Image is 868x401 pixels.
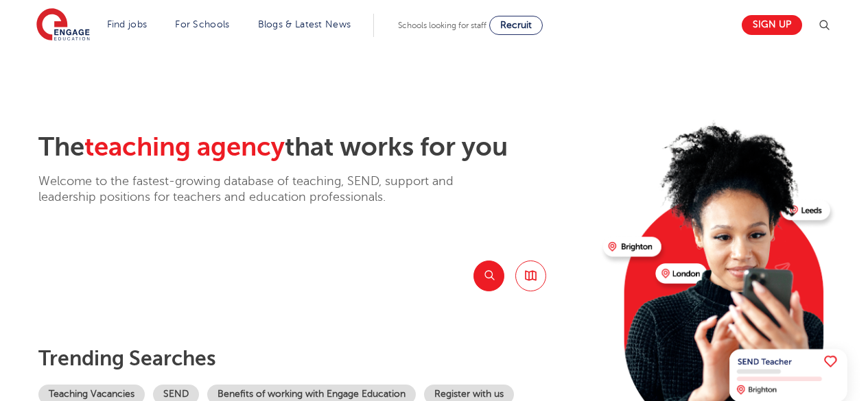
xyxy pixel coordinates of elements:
p: Trending searches [38,346,592,371]
a: Blogs & Latest News [258,19,351,29]
button: Search [473,260,504,291]
a: Sign up [742,15,802,35]
p: Welcome to the fastest-growing database of teaching, SEND, support and leadership positions for t... [38,173,491,206]
span: Schools looking for staff [398,21,486,30]
a: Find jobs [107,19,148,29]
span: teaching agency [84,132,285,162]
h2: The that works for you [38,132,592,163]
a: For Schools [175,19,229,29]
span: Recruit [500,20,532,30]
img: Engage Education [36,8,90,42]
a: Recruit [489,16,543,35]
